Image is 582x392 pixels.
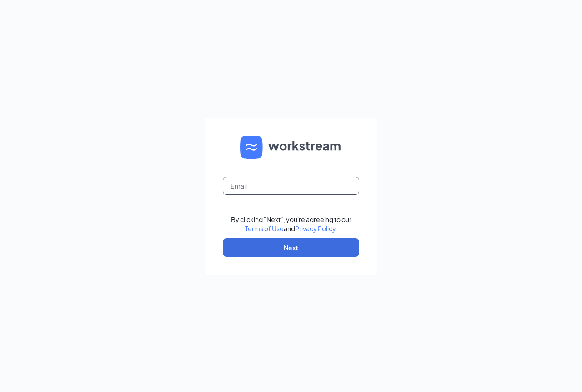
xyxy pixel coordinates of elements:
[223,177,359,195] input: Email
[231,215,351,233] div: By clicking "Next", you're agreeing to our and .
[240,136,342,159] img: WS logo and Workstream text
[223,238,359,257] button: Next
[245,224,284,233] a: Terms of Use
[295,224,336,233] a: Privacy Policy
